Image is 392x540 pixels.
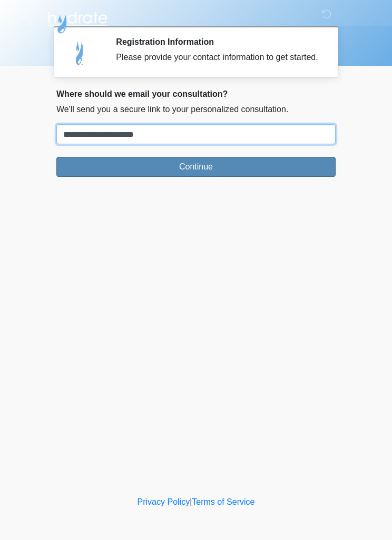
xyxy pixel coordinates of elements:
[46,8,109,34] img: Hydrate IV Bar - Scottsdale Logo
[138,497,190,506] a: Privacy Policy
[192,497,254,506] a: Terms of Service
[56,157,336,177] button: Continue
[116,51,320,64] div: Please provide your contact information to get started.
[64,37,96,68] img: Agent Avatar
[56,103,336,116] p: We'll send you a secure link to your personalized consultation.
[56,89,336,99] h2: Where should we email your consultation?
[190,497,192,506] a: |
